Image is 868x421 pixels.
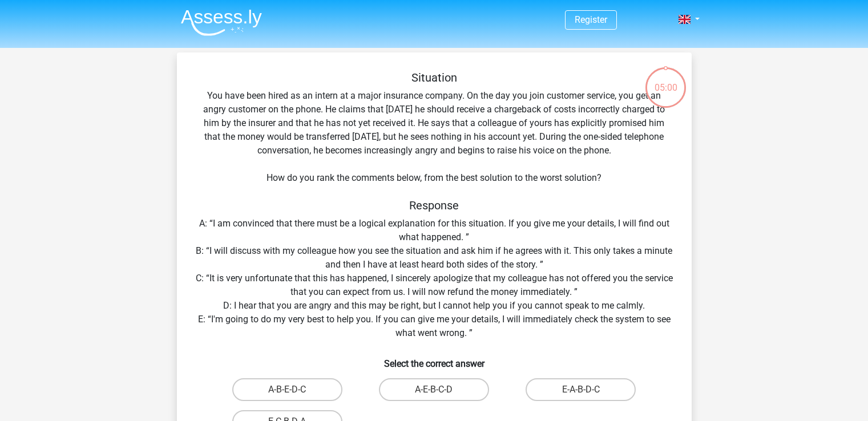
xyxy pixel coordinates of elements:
[644,66,687,95] div: 05:00
[195,199,673,212] h5: Response
[181,9,262,36] img: Assessly
[195,71,673,84] h5: Situation
[232,378,342,401] label: A-B-E-D-C
[575,14,607,25] a: Register
[526,378,636,401] label: E-A-B-D-C
[379,378,489,401] label: A-E-B-C-D
[195,349,673,369] h6: Select the correct answer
